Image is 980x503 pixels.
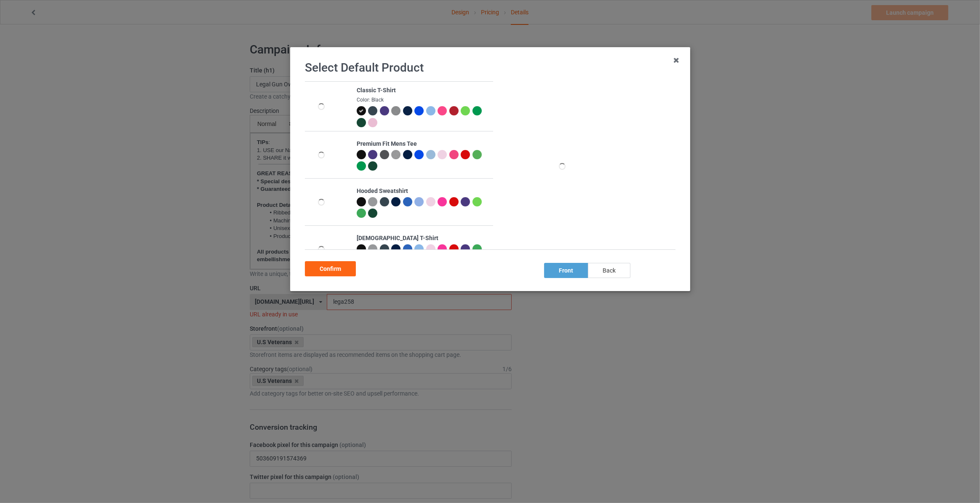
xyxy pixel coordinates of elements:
div: back [588,263,630,278]
div: Confirm [305,261,356,276]
div: Classic T-Shirt [356,86,488,95]
div: Color: Black [356,96,488,104]
div: [DEMOGRAPHIC_DATA] T-Shirt [356,234,488,243]
img: heather_texture.png [391,106,401,115]
h1: Select Default Product [305,60,676,75]
img: heather_texture.png [391,150,401,159]
div: Hooded Sweatshirt [356,187,488,195]
div: Premium Fit Mens Tee [356,140,488,148]
div: front [544,263,588,278]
